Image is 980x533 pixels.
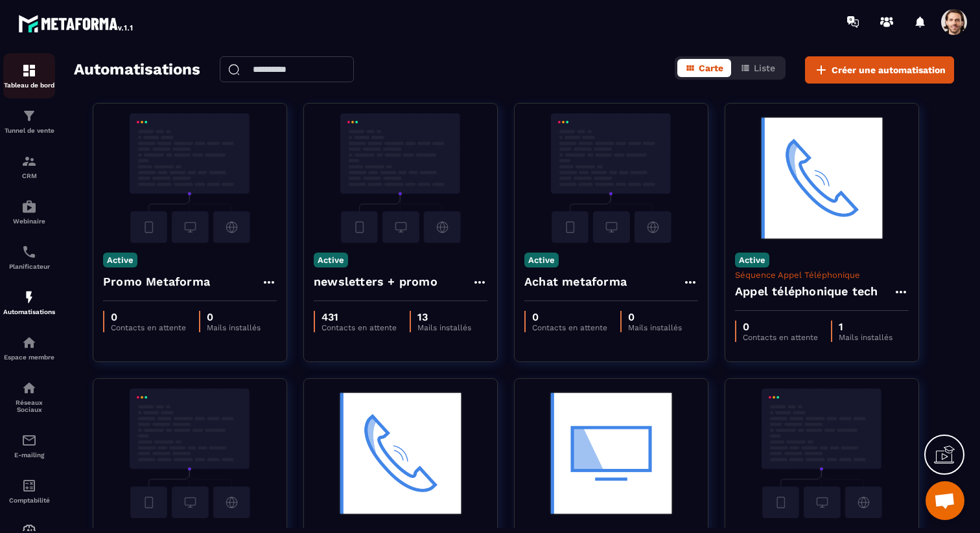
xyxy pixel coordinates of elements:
[735,282,878,301] h4: Appel téléphonique tech
[3,144,55,189] a: formationformationCRM
[321,311,397,323] p: 431
[732,59,783,77] button: Liste
[3,354,55,361] p: Espace membre
[524,273,627,291] h4: Achat metaforma
[21,289,37,305] img: automations
[18,12,135,35] img: logo
[628,323,682,332] p: Mails installés
[754,63,775,73] span: Liste
[21,199,37,214] img: automations
[207,311,261,323] p: 0
[417,311,471,323] p: 13
[532,311,607,323] p: 0
[735,270,909,280] p: Séquence Appel Téléphonique
[3,370,55,423] a: social-networksocial-networkRéseaux Sociaux
[21,108,37,124] img: formation
[699,63,723,73] span: Carte
[103,273,210,291] h4: Promo Metaforma
[3,234,55,280] a: schedulerschedulerPlanificateur
[417,323,471,332] p: Mails installés
[314,253,348,267] p: Active
[21,433,37,448] img: email
[314,113,487,243] img: automation-background
[839,333,892,342] p: Mails installés
[532,323,607,332] p: Contacts en attente
[524,253,559,267] p: Active
[628,311,682,323] p: 0
[735,253,769,267] p: Active
[74,56,200,84] h2: Automatisations
[3,172,55,179] p: CRM
[21,153,37,169] img: formation
[3,399,55,413] p: Réseaux Sociaux
[3,423,55,468] a: emailemailE-mailing
[3,468,55,514] a: accountantaccountantComptabilité
[314,389,487,518] img: automation-background
[3,325,55,370] a: automationsautomationsEspace membre
[207,323,261,332] p: Mails installés
[21,244,37,260] img: scheduler
[321,323,397,332] p: Contacts en attente
[3,53,55,98] a: formationformationTableau de bord
[805,56,954,84] button: Créer une automatisation
[839,321,892,333] p: 1
[3,189,55,234] a: automationsautomationsWebinaire
[3,218,55,225] p: Webinaire
[21,478,37,493] img: accountant
[832,63,946,76] span: Créer une automatisation
[743,333,818,342] p: Contacts en attente
[111,311,186,323] p: 0
[3,98,55,144] a: formationformationTunnel de vente
[735,389,909,518] img: automation-background
[21,63,37,78] img: formation
[314,273,437,291] h4: newsletters + promo
[677,59,731,77] button: Carte
[3,308,55,315] p: Automatisations
[3,497,55,504] p: Comptabilité
[21,380,37,396] img: social-network
[524,113,698,243] img: automation-background
[926,481,964,520] a: Ouvrir le chat
[103,253,137,267] p: Active
[3,263,55,270] p: Planificateur
[21,335,37,350] img: automations
[103,389,277,518] img: automation-background
[3,82,55,89] p: Tableau de bord
[743,321,818,333] p: 0
[735,113,909,243] img: automation-background
[524,389,698,518] img: automation-background
[3,451,55,459] p: E-mailing
[103,113,277,243] img: automation-background
[111,323,186,332] p: Contacts en attente
[3,127,55,134] p: Tunnel de vente
[3,280,55,325] a: automationsautomationsAutomatisations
